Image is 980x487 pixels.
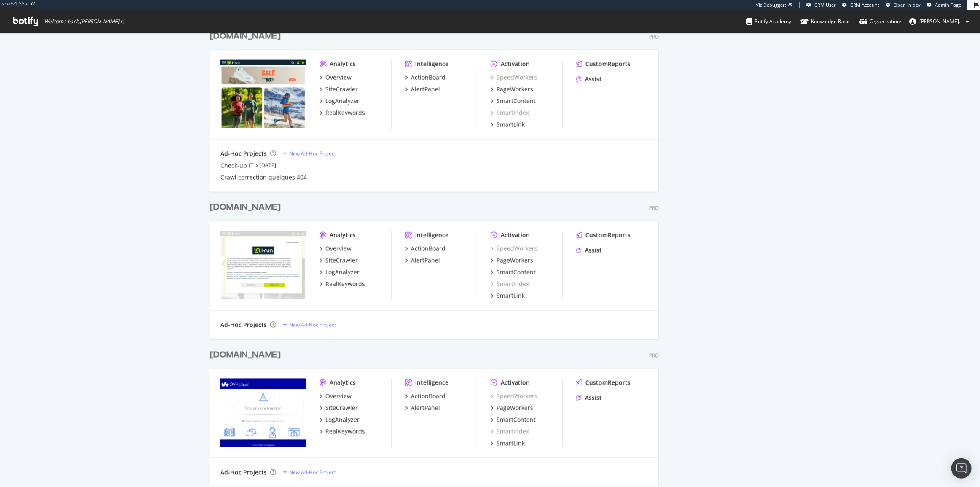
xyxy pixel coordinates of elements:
a: SmartContent [491,268,536,277]
a: SiteCrawler [320,404,358,412]
div: LogAnalyzer [325,416,360,424]
a: SmartContent [491,416,536,424]
a: Overview [320,245,352,253]
div: [DOMAIN_NAME] [210,349,281,361]
a: SpeedWorkers [491,245,537,253]
div: SmartContent [497,268,536,277]
a: Organizations [859,10,902,33]
div: Check-up IT [220,161,254,170]
div: AlertPanel [411,85,440,94]
a: Admin Page [927,2,961,8]
div: Overview [325,392,352,401]
a: Knowledge Base [800,10,850,33]
div: SiteCrawler [325,256,358,265]
div: Ad-Hoc Projects [220,468,267,477]
div: Intelligence [415,379,448,387]
a: Crawl correction quelques 404 [220,173,307,182]
a: SpeedWorkers [491,392,537,401]
div: CustomReports [585,231,631,239]
span: Welcome back, [PERSON_NAME].r ! [44,18,124,25]
div: Assist [585,75,602,83]
a: Overview [320,392,352,401]
a: RealKeywords [320,428,365,436]
div: Ad-Hoc Projects [220,321,267,329]
div: AlertPanel [411,256,440,265]
div: Activation [501,231,530,239]
a: SmartLink [491,439,525,448]
div: PageWorkers [497,256,533,265]
a: CustomReports [576,379,631,387]
a: [DOMAIN_NAME] [210,30,284,43]
div: Open Intercom Messenger [951,458,972,479]
a: SmartIndex [491,109,529,117]
a: [DOMAIN_NAME] [210,349,284,361]
span: CRM User [814,2,836,8]
div: Knowledge Base [800,17,850,26]
div: [DOMAIN_NAME] [210,202,281,214]
a: SmartLink [491,292,525,300]
a: ActionBoard [405,392,446,401]
div: New Ad-Hoc Project [289,469,336,476]
a: Assist [576,246,602,255]
div: CustomReports [585,60,631,68]
div: Pro [649,204,659,212]
div: Intelligence [415,60,448,68]
a: SpeedWorkers [491,73,537,82]
a: [DATE] [260,162,276,169]
a: New Ad-Hoc Project [283,321,336,328]
div: CustomReports [585,379,631,387]
a: Botify Academy [746,10,791,33]
div: PageWorkers [497,85,533,94]
a: New Ad-Hoc Project [283,150,336,157]
a: AlertPanel [405,256,440,265]
div: SmartContent [497,416,536,424]
a: Assist [576,394,602,402]
div: Organizations [859,17,902,26]
a: PageWorkers [491,85,533,94]
div: Analytics [330,231,356,239]
div: Viz Debugger: [756,2,786,8]
div: New Ad-Hoc Project [289,150,336,157]
a: SmartLink [491,121,525,129]
div: Ad-Hoc Projects [220,150,267,158]
a: RealKeywords [320,109,365,117]
div: ActionBoard [411,73,446,82]
div: Activation [501,379,530,387]
div: ActionBoard [411,392,446,401]
a: LogAnalyzer [320,268,360,277]
img: i-run.com [220,60,306,128]
a: [DOMAIN_NAME] [210,202,284,214]
div: SmartLink [497,121,525,129]
div: Assist [585,246,602,255]
a: PageWorkers [491,256,533,265]
div: Pro [649,352,659,359]
div: Analytics [330,379,356,387]
a: CRM User [806,2,836,8]
a: AlertPanel [405,85,440,94]
button: [PERSON_NAME].r [902,15,976,28]
span: CRM Account [850,2,879,8]
a: AlertPanel [405,404,440,412]
a: SmartIndex [491,280,529,288]
div: [DOMAIN_NAME] [210,30,281,43]
div: ActionBoard [411,245,446,253]
div: LogAnalyzer [325,97,360,105]
span: Admin Page [935,2,961,8]
div: New Ad-Hoc Project [289,321,336,328]
div: AlertPanel [411,404,440,412]
a: CustomReports [576,231,631,239]
a: SmartIndex [491,428,529,436]
div: Intelligence [415,231,448,239]
div: SmartLink [497,439,525,448]
div: Assist [585,394,602,402]
a: PageWorkers [491,404,533,412]
a: Open in dev [886,2,921,8]
a: LogAnalyzer [320,97,360,105]
a: SmartContent [491,97,536,105]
